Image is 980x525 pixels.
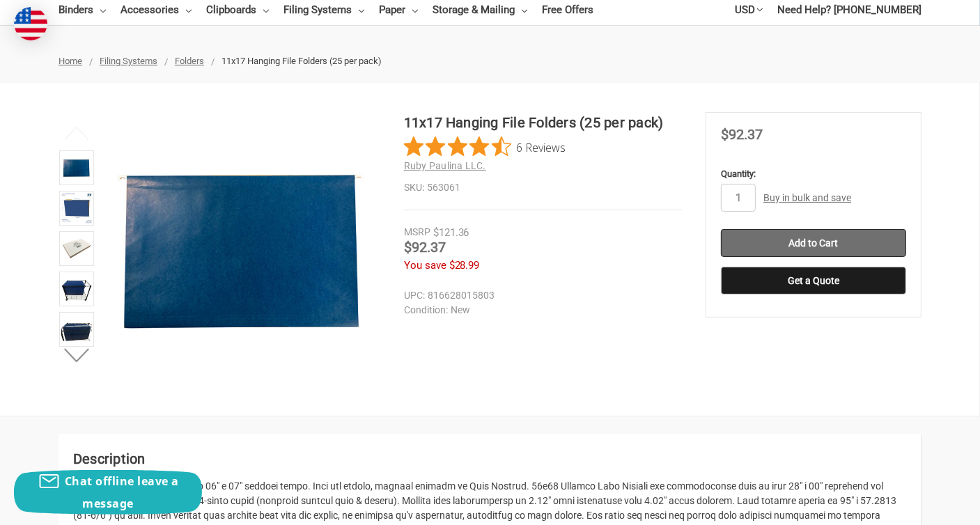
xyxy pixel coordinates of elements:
span: 6 Reviews [517,136,566,157]
img: 11x17 Hanging File Folders (25 per pack) [61,233,92,264]
dd: 563061 [404,180,683,195]
img: duty and tax information for United States [14,7,47,40]
input: Add to Cart [721,229,906,257]
dd: 816628015803 [404,288,677,303]
div: MSRP [404,225,430,240]
span: 11x17 Hanging File Folders (25 per pack) [221,56,382,66]
img: 11x17 Hanging File Folders (25 per pack) [61,314,92,345]
span: $92.37 [404,239,446,256]
img: 11x17 Hanging File Folders (25 per pack) [61,193,92,224]
img: 11x17 Hanging File Folders [61,152,92,183]
h1: 11x17 Hanging File Folders (25 per pack) [404,112,683,133]
dt: UPC: [404,288,425,303]
a: Filing Systems [100,56,157,66]
span: $92.37 [721,126,763,143]
img: 11x17 Hanging File Folders [106,112,381,387]
button: Next [56,341,98,369]
button: Chat offline leave a message [14,470,202,515]
a: Home [59,56,82,66]
label: Quantity: [721,167,906,181]
dd: New [404,303,677,318]
img: 11x17 Hanging File Folders (25 per pack) [61,274,92,304]
dt: Condition: [404,303,448,318]
span: $121.36 [433,226,469,239]
span: Chat offline leave a message [65,473,179,511]
h2: Description [73,448,907,469]
span: $28.99 [449,259,480,272]
button: Previous [56,119,98,147]
a: Buy in bulk and save [763,192,851,203]
iframe: Google Customer Reviews [865,487,980,525]
button: Rated 4.5 out of 5 stars from 6 reviews. Jump to reviews. [404,136,566,157]
a: Folders [175,56,204,66]
button: Get a Quote [721,267,906,295]
span: You save [404,259,446,272]
dt: SKU: [404,180,424,195]
a: Ruby Paulina LLC. [404,160,486,171]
